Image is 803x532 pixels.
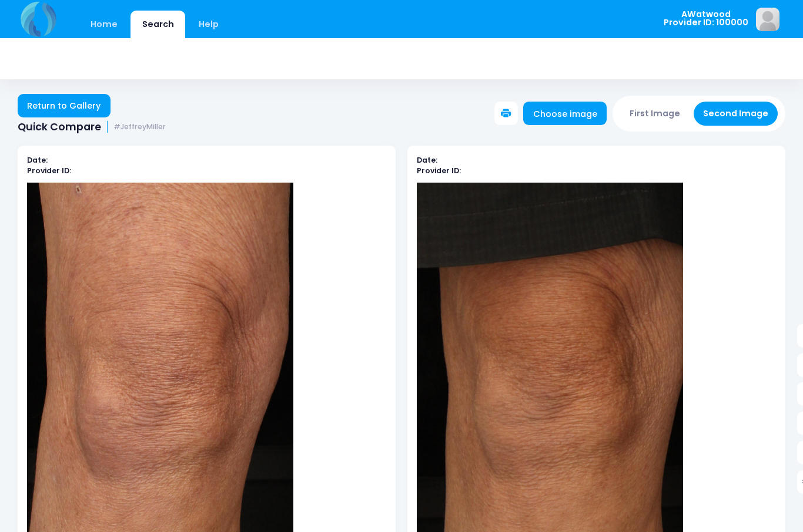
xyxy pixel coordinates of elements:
span: Quick Compare [18,121,101,133]
a: Search [131,11,185,38]
a: Choose image [523,102,607,125]
small: #JeffreyMiller [113,123,166,132]
span: AWatwood Provider ID: 100000 [664,10,748,27]
b: Provider ID: [27,166,71,176]
a: Help [188,11,230,38]
button: First Image [620,102,690,126]
a: Return to Gallery [18,94,111,117]
b: Date: [417,155,437,165]
img: image [756,8,779,31]
a: Home [79,11,129,38]
button: Second Image [694,102,778,126]
b: Provider ID: [417,166,461,176]
b: Date: [27,155,48,165]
